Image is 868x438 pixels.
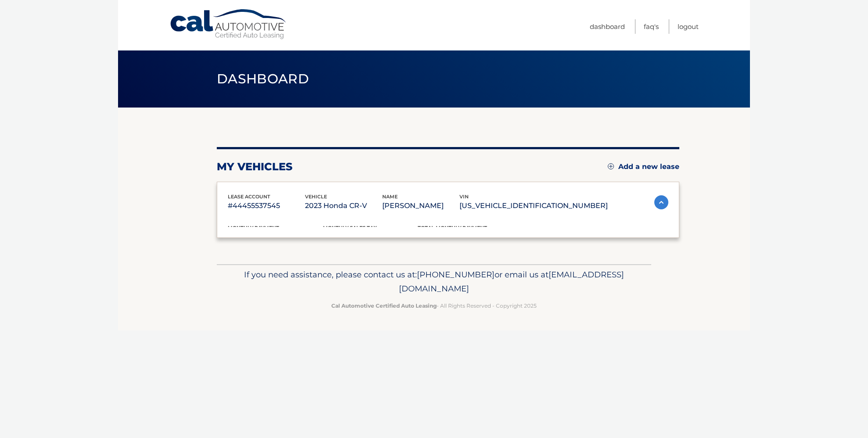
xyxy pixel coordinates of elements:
h2: my vehicles [217,160,293,173]
p: 2023 Honda CR-V [305,200,382,212]
span: Monthly sales Tax [323,225,377,231]
p: If you need assistance, please contact us at: or email us at [222,268,646,296]
a: Dashboard [590,19,625,34]
p: #44455537545 [228,200,305,212]
a: Logout [678,19,699,34]
span: lease account [228,194,270,200]
span: name [382,194,398,200]
span: vin [459,194,469,200]
img: accordion-active.svg [654,195,668,209]
strong: Cal Automotive Certified Auto Leasing [331,302,437,309]
a: FAQ's [644,19,659,34]
span: Dashboard [217,71,309,87]
a: Cal Automotive [169,9,288,40]
span: Monthly Payment [228,225,279,231]
img: add.svg [608,163,614,169]
p: [PERSON_NAME] [382,200,459,212]
span: Total Monthly Payment [418,225,487,231]
p: [US_VEHICLE_IDENTIFICATION_NUMBER] [459,200,608,212]
span: [EMAIL_ADDRESS][DOMAIN_NAME] [399,269,624,294]
p: - All Rights Reserved - Copyright 2025 [222,301,646,310]
span: vehicle [305,194,327,200]
a: Add a new lease [608,162,679,171]
span: [PHONE_NUMBER] [417,269,495,280]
